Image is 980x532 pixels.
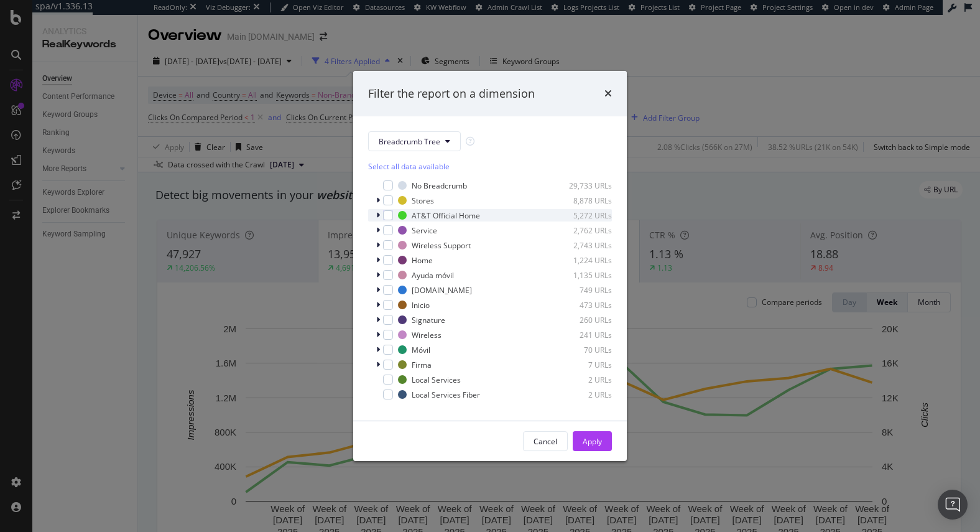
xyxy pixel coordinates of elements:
div: 70 URLs [551,345,612,355]
span: Breadcrumb Tree [379,136,440,147]
div: Cancel [534,436,557,447]
div: Móvil [412,345,430,355]
button: Cancel [523,431,568,451]
div: 1,224 URLs [551,255,612,266]
div: Local Services [412,375,461,385]
div: 7 URLs [551,360,612,370]
div: 5,272 URLs [551,210,612,221]
div: Service [412,225,437,236]
div: Stores [412,195,434,206]
div: 2 URLs [551,390,612,400]
div: AT&T Official Home [412,210,480,221]
div: Firma [412,360,432,370]
div: Signature [412,315,445,325]
button: Breadcrumb Tree [368,131,461,151]
div: Wireless [412,330,441,340]
div: 473 URLs [551,300,612,310]
div: modal [353,71,627,462]
div: 1,135 URLs [551,270,612,281]
div: Apply [583,436,602,447]
div: 29,733 URLs [551,180,612,191]
div: 260 URLs [551,315,612,325]
div: 8,878 URLs [551,195,612,206]
div: times [604,86,612,102]
button: Apply [573,431,612,451]
div: Open Intercom Messenger [938,490,968,520]
div: 2 URLs [551,375,612,385]
div: Select all data available [368,161,612,172]
div: No Breadcrumb [412,180,467,191]
div: 749 URLs [551,285,612,296]
div: Local Services Fiber [412,390,480,400]
div: Filter the report on a dimension [368,86,535,102]
div: 241 URLs [551,330,612,340]
div: Wireless Support [412,240,471,251]
div: [DOMAIN_NAME] [412,285,472,296]
div: Ayuda móvil [412,270,454,281]
div: 2,762 URLs [551,225,612,236]
div: Inicio [412,300,430,310]
div: Home [412,255,433,266]
div: 2,743 URLs [551,240,612,251]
